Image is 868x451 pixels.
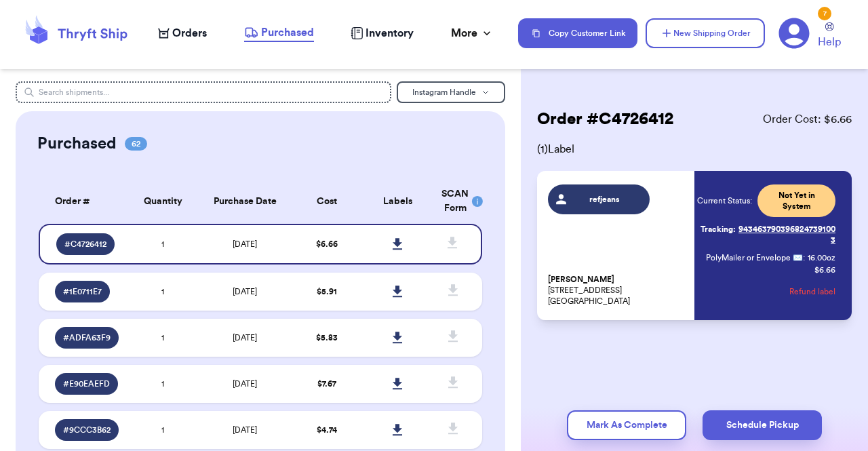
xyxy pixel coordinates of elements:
span: 1 [161,426,164,434]
span: Current Status: [697,195,752,206]
span: [DATE] [233,426,257,434]
span: Tracking: [701,224,736,235]
span: # 1E0711E7 [63,286,102,297]
th: Order # [39,179,127,224]
span: Not Yet in System [766,190,827,212]
span: 1 [161,240,164,248]
span: $ 5.83 [316,334,338,342]
span: Orders [172,25,207,41]
span: $ 7.67 [317,380,336,388]
button: Schedule Pickup [703,410,822,440]
a: Purchased [244,24,314,42]
span: 1 [161,380,164,388]
span: [PERSON_NAME] [548,275,614,285]
div: More [451,25,494,41]
h2: Order # C4726412 [537,109,673,130]
p: [STREET_ADDRESS] [GEOGRAPHIC_DATA] [548,274,686,307]
span: 1 [161,334,164,342]
button: Copy Customer Link [518,18,637,48]
th: Quantity [127,179,199,224]
th: Labels [362,179,433,224]
span: # 9CCC3B62 [63,425,111,435]
span: : [803,252,805,263]
span: [DATE] [233,380,257,388]
input: Search shipments... [16,81,391,103]
button: New Shipping Order [646,18,765,48]
button: Refund label [789,277,835,307]
span: Instagram Handle [412,88,476,96]
span: [DATE] [233,334,257,342]
th: Purchase Date [198,179,291,224]
span: PolyMailer or Envelope ✉️ [706,254,803,262]
div: SCAN Form [441,187,466,216]
span: # C4726412 [64,239,106,250]
span: $ 5.91 [317,288,337,296]
span: [DATE] [233,240,257,248]
a: 7 [778,18,810,49]
button: Mark As Complete [567,410,686,440]
div: 7 [818,7,831,20]
span: Order Cost: $ 6.66 [763,111,852,128]
p: $6.66 [814,264,835,275]
span: # E90EAEFD [63,378,110,389]
span: 16.00 oz [808,252,835,263]
span: $ 4.74 [317,426,337,434]
span: 62 [125,137,147,151]
span: # ADFA63F9 [63,332,111,343]
span: Inventory [366,25,414,41]
span: refjeans [573,194,637,205]
span: [DATE] [233,288,257,296]
span: Purchased [261,24,314,41]
span: 1 [161,288,164,296]
span: Help [818,34,841,50]
th: Cost [292,179,363,224]
button: Instagram Handle [397,81,505,103]
h2: Purchased [37,133,117,155]
a: Help [818,22,841,50]
span: $ 6.66 [316,240,338,248]
a: Orders [158,25,207,41]
span: ( 1 ) Label [537,141,852,157]
a: Tracking:9434637903968247391003 [697,218,835,251]
a: Inventory [351,25,414,41]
